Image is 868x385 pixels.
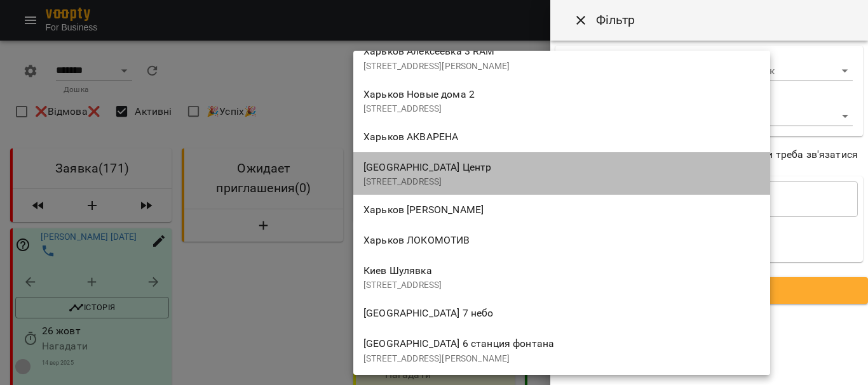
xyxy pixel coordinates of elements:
[363,234,470,246] span: Харьков ЛОКОМОТИВ
[363,264,432,277] span: Киев Шулявка
[363,279,760,292] p: [STREET_ADDRESS]
[363,45,495,57] span: Харьков Алексеевка 3 RAM
[363,176,760,188] p: [STREET_ADDRESS]
[363,60,760,73] p: [STREET_ADDRESS][PERSON_NAME]
[363,103,760,115] p: [STREET_ADDRESS]
[363,353,760,365] p: [STREET_ADDRESS][PERSON_NAME]
[363,204,484,216] span: Харьков [PERSON_NAME]
[363,161,491,173] span: [GEOGRAPHIC_DATA] Центр
[363,131,458,143] span: Харьков АКВАРЕНА
[363,307,494,319] span: [GEOGRAPHIC_DATA] 7 небо
[363,337,554,349] span: [GEOGRAPHIC_DATA] 6 станция фонтана
[363,88,475,100] span: Харьков Новые дома 2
